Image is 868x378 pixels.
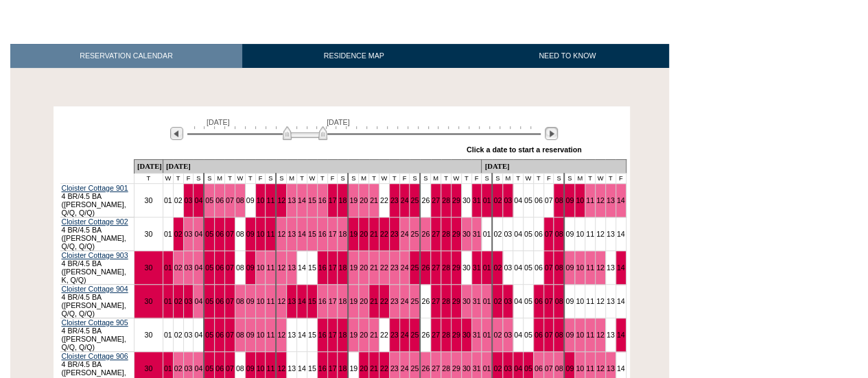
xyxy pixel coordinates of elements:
[482,364,491,373] a: 01
[226,196,234,204] a: 07
[535,297,543,305] a: 06
[514,263,522,272] a: 04
[504,297,512,305] a: 03
[421,297,430,305] a: 26
[462,331,471,339] a: 30
[349,297,357,305] a: 19
[185,263,193,272] a: 03
[482,263,491,272] a: 01
[432,297,440,305] a: 27
[257,230,265,238] a: 10
[62,251,128,259] a: Cloister Cottage 903
[545,263,553,272] a: 07
[174,297,183,305] a: 02
[194,297,202,305] a: 04
[401,230,409,238] a: 24
[257,196,265,204] a: 10
[504,331,512,339] a: 03
[370,230,378,238] a: 21
[62,184,128,192] a: Cloister Cottage 901
[185,331,193,339] a: 03
[288,331,296,339] a: 13
[236,196,244,204] a: 08
[236,230,244,238] a: 08
[554,230,563,238] a: 08
[617,331,625,339] a: 14
[524,196,532,204] a: 05
[308,230,316,238] a: 15
[554,331,563,339] a: 08
[164,230,172,238] a: 01
[163,174,173,184] td: W
[338,263,347,272] a: 18
[410,331,419,339] a: 25
[380,331,388,339] a: 22
[607,196,615,204] a: 13
[401,297,409,305] a: 24
[215,263,224,272] a: 06
[504,263,512,272] a: 03
[174,364,183,373] a: 02
[329,364,337,373] a: 17
[194,196,202,204] a: 04
[370,196,378,204] a: 21
[617,297,625,305] a: 14
[452,331,460,339] a: 29
[360,297,368,305] a: 20
[380,230,388,238] a: 22
[576,331,584,339] a: 10
[482,297,491,305] a: 01
[442,364,450,373] a: 28
[596,230,605,238] a: 12
[410,297,419,305] a: 25
[164,196,172,204] a: 01
[338,196,347,204] a: 18
[185,230,193,238] a: 03
[493,331,502,339] a: 02
[390,331,399,339] a: 23
[134,160,163,174] td: [DATE]
[514,331,522,339] a: 04
[308,331,316,339] a: 15
[266,297,274,305] a: 11
[277,297,285,305] a: 12
[432,230,440,238] a: 27
[586,331,594,339] a: 11
[432,263,440,272] a: 27
[421,364,430,373] a: 26
[473,364,481,373] a: 31
[318,196,327,204] a: 16
[257,364,265,373] a: 10
[266,364,274,373] a: 11
[329,230,337,238] a: 17
[308,263,316,272] a: 15
[174,196,183,204] a: 02
[277,331,285,339] a: 12
[236,263,244,272] a: 08
[607,297,615,305] a: 13
[288,297,296,305] a: 13
[174,331,183,339] a: 02
[452,196,460,204] a: 29
[565,364,574,373] a: 09
[473,196,481,204] a: 31
[308,364,316,373] a: 15
[327,118,350,126] span: [DATE]
[370,297,378,305] a: 21
[226,263,234,272] a: 07
[565,331,574,339] a: 09
[607,230,615,238] a: 13
[236,331,244,339] a: 08
[442,196,450,204] a: 28
[329,196,337,204] a: 17
[473,263,481,272] a: 31
[277,263,285,272] a: 12
[493,297,502,305] a: 02
[462,230,471,238] a: 30
[298,297,306,305] a: 14
[576,263,584,272] a: 10
[421,331,430,339] a: 26
[504,196,512,204] a: 03
[164,331,172,339] a: 01
[226,230,234,238] a: 07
